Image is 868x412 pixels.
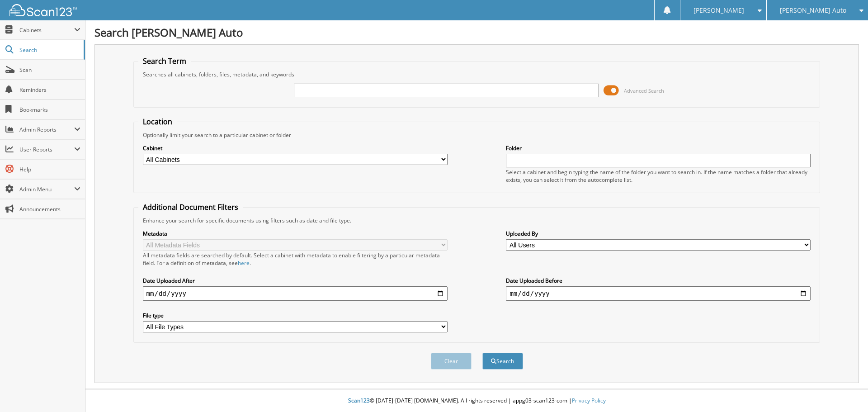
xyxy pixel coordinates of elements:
[143,277,448,284] label: Date Uploaded After
[431,353,472,369] button: Clear
[19,126,74,133] span: Admin Reports
[506,168,811,184] div: Select a cabinet and begin typing the name of the folder you want to search in. If the name match...
[138,217,816,224] div: Enhance your search for specific documents using filters such as date and file type.
[143,286,448,301] input: start
[19,106,80,114] span: Bookmarks
[19,66,80,74] span: Scan
[143,251,448,267] div: All metadata fields are searched by default. Select a cabinet with metadata to enable filtering b...
[238,259,250,267] a: here
[348,397,370,404] span: Scan123
[19,185,74,193] span: Admin Menu
[143,230,448,237] label: Metadata
[138,117,177,127] legend: Location
[138,202,243,212] legend: Additional Document Filters
[19,205,80,213] span: Announcements
[19,146,74,153] span: User Reports
[780,8,846,13] span: [PERSON_NAME] Auto
[572,397,606,404] a: Privacy Policy
[85,390,868,412] div: © [DATE]-[DATE] [DOMAIN_NAME]. All rights reserved | appg03-scan123-com |
[823,369,868,412] iframe: Chat Widget
[693,8,744,13] span: [PERSON_NAME]
[138,131,816,139] div: Optionally limit your search to a particular cabinet or folder
[19,26,74,34] span: Cabinets
[506,286,811,301] input: end
[94,25,859,40] h1: Search [PERSON_NAME] Auto
[624,87,664,94] span: Advanced Search
[482,353,523,369] button: Search
[506,230,811,237] label: Uploaded By
[19,46,79,54] span: Search
[19,166,80,173] span: Help
[138,71,816,78] div: Searches all cabinets, folders, files, metadata, and keywords
[19,86,80,94] span: Reminders
[9,4,77,16] img: scan123-logo-white.svg
[506,144,811,152] label: Folder
[138,56,191,66] legend: Search Term
[143,144,448,152] label: Cabinet
[506,277,811,284] label: Date Uploaded Before
[143,312,448,319] label: File type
